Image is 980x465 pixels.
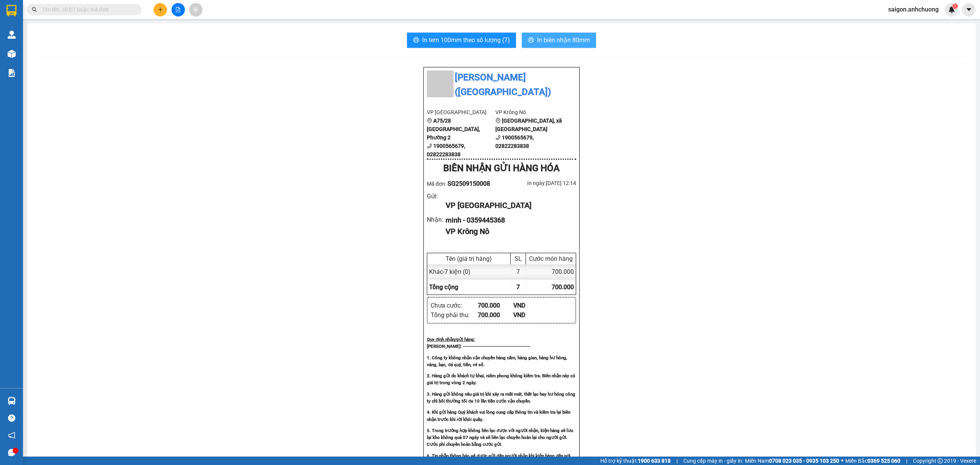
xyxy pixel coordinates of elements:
img: icon-new-feature [948,6,955,13]
span: 7 [516,283,520,291]
img: warehouse-icon [8,31,16,39]
div: Nhận : [427,215,446,224]
div: SL [513,255,524,262]
div: 700.000 [478,301,513,310]
span: phone [495,135,501,140]
div: VP Krông Nô [446,226,570,237]
b: [GEOGRAPHIC_DATA], xã [GEOGRAPHIC_DATA] [495,118,562,132]
span: Khác - 7 kiện (0) [429,268,470,275]
span: Tổng cộng [429,283,458,291]
div: Tổng phải thu : [431,310,478,320]
img: logo-vxr [7,5,16,16]
strong: 2. Hàng gửi do khách tự khai, niêm phong không kiểm tra. Biên nhận này có giá trị trong vòng 2 ngày. [427,373,575,385]
strong: 4. Khi gửi hàng Quý khách vui lòng cung cấp thông tin và kiểm tra lại biên nhận trước khi rời khỏ... [427,409,570,422]
span: Cung cấp máy in - giấy in: [683,457,743,465]
div: 700.000 [526,264,576,279]
span: phone [427,143,432,149]
button: printerIn biên nhận 80mm [522,33,596,48]
strong: 0369 525 060 [867,458,900,464]
span: SG2509150008 [448,180,490,187]
span: In tem 100mm theo số lượng (7) [422,35,510,45]
strong: 1900 633 818 [638,458,671,464]
strong: 5. Trong trường hợp không liên lạc được với người nhận, kiện hàng sẽ lưu lại kho không quá 07 ngà... [427,428,573,447]
strong: 0708 023 035 - 0935 103 250 [769,458,839,464]
div: minh [90,25,143,34]
span: 700.000 [552,283,574,291]
div: In ngày: [DATE] 12:14 [501,179,576,187]
div: BIÊN NHẬN GỬI HÀNG HÓA [427,161,576,176]
span: copyright [938,458,943,463]
div: VND [513,301,549,310]
button: caret-down [962,3,975,16]
div: 700.000 [88,49,144,60]
b: 1900565679, 02822283838 [495,134,534,149]
span: environment [427,118,432,123]
img: warehouse-icon [8,50,16,58]
span: notification [8,432,15,439]
span: aim [193,7,198,12]
div: Tên (giá trị hàng) [429,255,508,262]
span: | [906,457,907,465]
li: VP Krông Nô [495,108,564,116]
button: file-add [171,3,185,16]
span: printer [413,37,419,44]
span: search [32,7,37,12]
div: [GEOGRAPHIC_DATA] [7,7,84,24]
img: solution-icon [8,69,16,77]
div: Chưa cước : [431,301,478,310]
div: VND [513,310,549,320]
div: minh - 0359445368 [446,215,570,226]
b: 1900565679, 02822283838 [427,143,465,157]
strong: 3. Hàng gửi không nêu giá trị khi xảy ra mất mát, thất lạc hay hư hỏng công ty chỉ bồi thường tối... [427,391,575,404]
strong: 6. Tin nhắn thông báo sẽ được gửi đến người nhận khi kiện hàng đến nơi. [427,453,572,458]
span: ⚪️ [841,459,843,462]
span: In biên nhận 80mm [537,35,590,45]
strong: 1. Công ty không nhận vận chuyển hàng cấm, hàng gian, hàng hư hỏng, vàng, bạc, đá quý, tiền, vé số. [427,355,567,367]
div: VP [GEOGRAPHIC_DATA] [446,200,570,211]
span: Miền Bắc [845,457,900,465]
div: Mã đơn: [427,179,501,188]
div: 0359445368 [90,34,143,45]
li: VP [GEOGRAPHIC_DATA] [427,108,495,116]
span: printer [528,37,534,44]
span: environment [495,118,501,123]
img: warehouse-icon [8,397,16,405]
span: Gửi: [7,7,18,15]
button: aim [189,3,203,16]
button: plus [154,3,167,16]
span: file-add [175,7,181,12]
input: Tìm tên, số ĐT hoặc mã đơn [42,5,132,14]
span: caret-down [965,6,972,13]
span: Nhận: [90,7,108,15]
span: Hỗ trợ kỹ thuật: [600,457,671,465]
span: message [8,449,15,456]
span: question-circle [8,414,15,422]
span: saigon.anhchuong [882,5,945,14]
div: Gửi : [427,192,446,201]
span: CC : [88,51,99,59]
sup: 1 [952,3,958,9]
strong: [PERSON_NAME]: -------------------------------------------- [427,344,530,349]
div: Quy định nhận/gửi hàng : [427,336,576,343]
span: plus [158,7,163,12]
div: Krông Nô [90,7,143,25]
div: 7 [511,264,526,279]
li: [PERSON_NAME] ([GEOGRAPHIC_DATA]) [427,70,576,99]
b: A75/28 [GEOGRAPHIC_DATA], Phường 2 [427,118,480,141]
span: | [676,457,678,465]
button: printerIn tem 100mm theo số lượng (7) [407,33,516,48]
span: Miền Nam [745,457,839,465]
span: 1 [954,3,956,9]
div: Cước món hàng [528,255,574,262]
div: 700.000 [478,310,513,320]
